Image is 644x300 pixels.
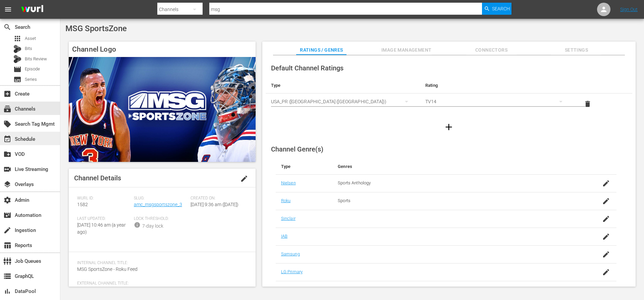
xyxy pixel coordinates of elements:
[69,42,256,57] h4: Channel Logo
[420,77,574,94] th: Rating
[134,216,187,222] span: Lock Threshold:
[191,196,244,201] span: Created On:
[3,287,11,295] span: DataPool
[425,92,569,111] div: TV14
[25,35,36,42] span: Asset
[276,159,332,175] th: Type
[3,241,11,249] span: Reports
[3,105,11,113] span: Channels
[77,222,126,235] span: [DATE] 10:46 am (a year ago)
[3,23,11,31] span: Search
[3,90,11,98] span: Create
[16,2,48,17] img: ans4CAIJ8jUAAAAAAAAAAAAAAAAAAAAAAAAgQb4GAAAAAAAAAAAAAAAAAAAAAAAAJMjXAAAAAAAAAAAAAAAAAAAAAAAAgAT5G...
[3,226,11,234] span: Ingestion
[69,57,256,162] img: MSG SportsZone
[25,76,37,83] span: Series
[3,135,11,143] span: Schedule
[3,120,11,128] span: Search Tag Mgmt
[13,55,21,63] div: Bits Review
[236,171,252,187] button: edit
[134,222,141,228] span: info
[281,216,296,221] a: Sinclair
[77,202,88,207] span: 1582
[551,46,601,54] span: Settings
[134,202,182,207] a: amc_msgsportszone_3
[13,45,21,53] div: Bits
[281,180,296,185] a: Nielsen
[271,92,415,111] div: USA_PR ([GEOGRAPHIC_DATA] ([GEOGRAPHIC_DATA]))
[65,24,127,33] span: MSG SportsZone
[25,56,47,62] span: Bits Review
[240,175,248,183] span: edit
[3,257,11,265] span: Job Queues
[584,100,592,108] span: delete
[3,272,11,280] span: GraphQL
[191,202,238,207] span: [DATE] 9:36 am ([DATE])
[13,75,21,83] span: Series
[74,174,121,182] span: Channel Details
[580,96,596,112] button: delete
[77,266,138,272] span: MSG SportsZone - Roku Feed
[77,196,130,201] span: Wurl ID:
[271,145,323,153] span: Channel Genre(s)
[25,45,32,52] span: Bits
[492,3,510,15] span: Search
[281,234,287,239] a: IAB
[13,65,21,73] span: Episode
[466,46,517,54] span: Connectors
[332,159,579,175] th: Genres
[381,46,432,54] span: Image Management
[620,7,638,12] a: Sign Out
[4,5,12,13] span: menu
[482,3,512,15] button: Search
[134,196,187,201] span: Slug:
[3,150,11,158] span: VOD
[3,165,11,173] span: Live Streaming
[25,66,40,72] span: Episode
[3,211,11,219] span: Automation
[3,180,11,188] span: Overlays
[266,77,420,94] th: Type
[77,216,130,222] span: Last Updated:
[281,269,303,274] a: LG Primary
[77,281,244,286] span: External Channel Title:
[271,64,343,72] span: Default Channel Ratings
[77,260,244,266] span: Internal Channel Title:
[13,35,21,43] span: Asset
[3,196,11,204] span: Admin
[281,251,300,256] a: Samsung
[296,46,346,54] span: Ratings / Genres
[142,223,163,230] div: 7-day lock
[281,198,291,203] a: Roku
[266,77,632,114] table: simple table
